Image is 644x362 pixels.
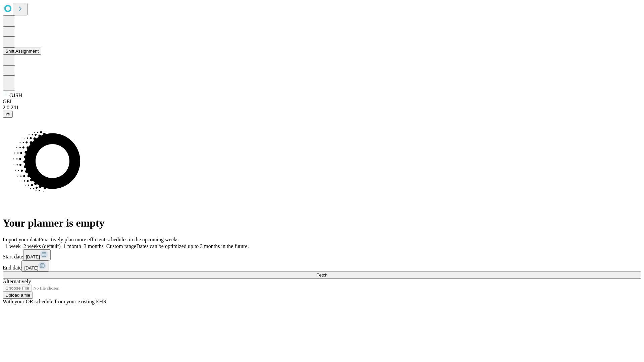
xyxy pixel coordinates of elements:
[3,279,31,284] span: Alternatively
[21,260,49,271] button: [DATE]
[3,271,641,279] button: Fetch
[3,105,641,111] div: 2.0.241
[106,243,136,249] span: Custom range
[84,243,104,249] span: 3 months
[3,299,107,304] span: With your OR schedule from your existing EHR
[63,243,81,249] span: 1 month
[3,111,13,118] button: @
[3,260,641,271] div: End date
[5,243,21,249] span: 1 week
[3,48,41,55] button: Shift Assignment
[23,243,61,249] span: 2 weeks (default)
[24,265,38,270] span: [DATE]
[26,254,40,259] span: [DATE]
[23,249,51,260] button: [DATE]
[316,273,327,278] span: Fetch
[3,217,641,229] h1: Your planner is empty
[3,292,33,299] button: Upload a file
[3,249,641,260] div: Start date
[136,243,249,249] span: Dates can be optimized up to 3 months in the future.
[9,93,22,98] span: GJSH
[3,237,39,242] span: Import your data
[39,237,180,242] span: Proactively plan more efficient schedules in the upcoming weeks.
[3,99,641,105] div: GEI
[5,112,10,117] span: @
